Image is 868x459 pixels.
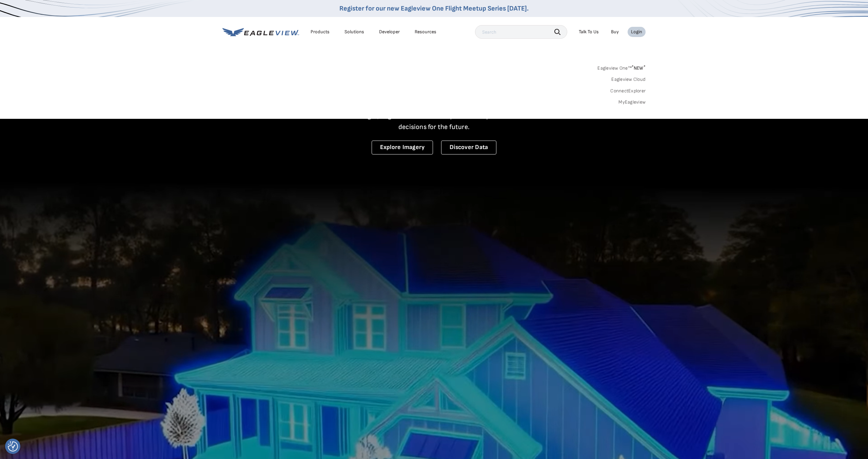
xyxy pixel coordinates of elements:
div: Login [631,29,642,35]
a: Eagleview Cloud [611,76,646,82]
div: Resources [415,29,436,35]
a: Discover Data [441,141,496,154]
a: ConnectExplorer [610,88,646,94]
a: Buy [611,29,619,35]
a: Explore Imagery [372,141,433,154]
a: MyEagleview [618,99,646,105]
div: Talk To Us [579,29,599,35]
div: Solutions [344,29,364,35]
button: Consent Preferences [8,441,18,452]
input: Search [475,25,567,39]
img: Revisit consent button [8,441,18,452]
a: Register for our new Eagleview One Flight Meetup Series [DATE]. [339,4,529,13]
div: Products [311,29,330,35]
span: NEW [632,65,646,71]
a: Developer [379,29,400,35]
a: Eagleview One™*NEW* [597,63,646,71]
